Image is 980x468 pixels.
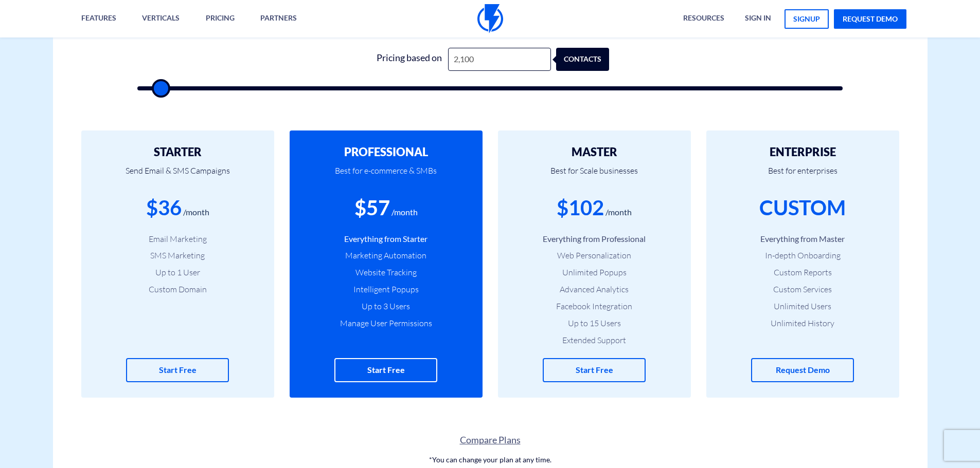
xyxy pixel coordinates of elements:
[513,267,675,278] li: Unlimited Popups
[557,193,604,222] div: $102
[97,158,259,193] p: Send Email & SMS Campaigns
[513,146,675,158] h2: MASTER
[183,207,209,218] div: /month
[513,158,675,193] p: Best for Scale businesses
[722,158,884,193] p: Best for enterprises
[97,233,259,245] li: Email Marketing
[305,301,467,312] li: Up to 3 Users
[513,301,675,312] li: Facebook Integration
[391,207,418,218] div: /month
[371,48,448,71] div: Pricing based on
[513,284,675,295] li: Advanced Analytics
[722,267,884,278] li: Custom Reports
[97,284,259,295] li: Custom Domain
[722,233,884,245] li: Everything from Master
[305,317,467,329] li: Manage User Permissions
[146,193,182,222] div: $36
[305,146,467,158] h2: PROFESSIONAL
[513,233,675,245] li: Everything from Professional
[722,250,884,261] li: In-depth Onboarding
[305,158,467,193] p: Best for e-commerce & SMBs
[543,358,646,382] a: Start Free
[513,317,675,329] li: Up to 15 Users
[605,207,632,218] div: /month
[97,250,259,261] li: SMS Marketing
[97,267,259,278] li: Up to 1 User
[834,9,906,29] a: request demo
[759,193,846,222] div: CUSTOM
[722,146,884,158] h2: ENTERPRISE
[305,267,467,278] li: Website Tracking
[563,48,616,71] div: contacts
[126,358,229,382] a: Start Free
[354,193,390,222] div: $57
[785,9,829,29] a: signup
[513,334,675,346] li: Extended Support
[97,146,259,158] h2: STARTER
[305,233,467,245] li: Everything from Starter
[305,284,467,295] li: Intelligent Popups
[53,434,928,447] a: Compare Plans
[722,284,884,295] li: Custom Services
[722,317,884,329] li: Unlimited History
[53,455,928,465] p: *You can change your plan at any time.
[305,250,467,261] li: Marketing Automation
[751,358,854,382] a: Request Demo
[513,250,675,261] li: Web Personalization
[334,358,437,382] a: Start Free
[722,301,884,312] li: Unlimited Users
